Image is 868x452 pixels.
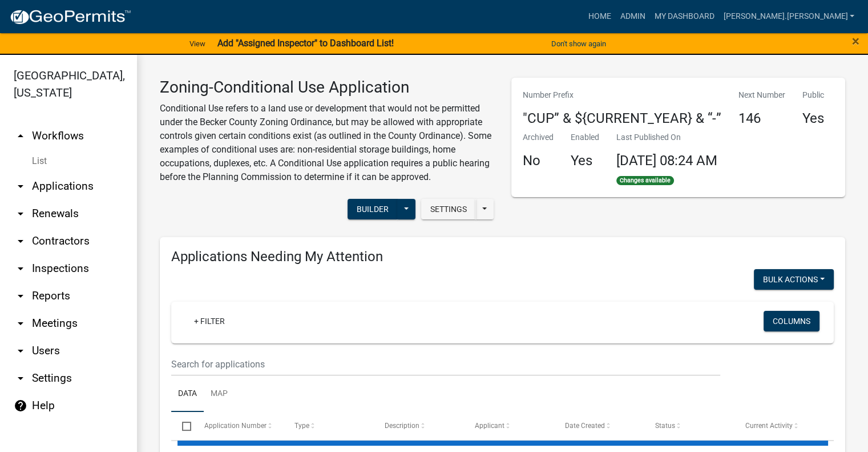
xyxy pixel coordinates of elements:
[374,412,464,439] datatable-header-cell: Description
[523,153,554,169] h4: No
[193,412,283,439] datatable-header-cell: Application Number
[718,6,859,27] a: [PERSON_NAME].[PERSON_NAME]
[385,422,419,430] span: Description
[554,412,644,439] datatable-header-cell: Date Created
[204,376,235,413] a: Map
[421,199,476,219] button: Settings
[14,262,27,275] i: arrow_drop_down
[745,422,793,430] span: Current Activity
[738,89,785,101] p: Next Number
[283,412,373,439] datatable-header-cell: Type
[14,234,27,248] i: arrow_drop_down
[523,110,721,127] h4: "CUP” & ${CURRENT_YEAR} & “-”
[14,179,27,193] i: arrow_drop_down
[852,34,859,48] button: Close
[523,89,721,101] p: Number Prefix
[616,153,717,169] span: [DATE] 08:24 AM
[649,6,718,27] a: My Dashboard
[204,422,267,430] span: Application Number
[171,353,720,376] input: Search for applications
[171,249,834,265] h4: Applications Needing My Attention
[171,376,204,413] a: Data
[217,38,393,49] strong: Add "Assigned Inspector" to Dashboard List!
[852,33,859,49] span: ×
[644,412,734,439] datatable-header-cell: Status
[14,317,27,330] i: arrow_drop_down
[464,412,554,439] datatable-header-cell: Applicant
[185,311,234,331] a: + Filter
[185,34,210,53] a: View
[14,399,27,413] i: help
[348,199,398,219] button: Builder
[655,422,675,430] span: Status
[14,371,27,385] i: arrow_drop_down
[615,6,649,27] a: Admin
[14,129,27,143] i: arrow_drop_up
[802,110,824,127] h4: Yes
[583,6,615,27] a: Home
[616,131,717,143] p: Last Published On
[764,311,819,331] button: Columns
[571,153,599,169] h4: Yes
[802,89,824,101] p: Public
[160,78,494,97] h3: Zoning-Conditional Use Application
[171,412,193,439] datatable-header-cell: Select
[738,110,785,127] h4: 146
[571,131,599,143] p: Enabled
[734,412,825,439] datatable-header-cell: Current Activity
[616,176,675,185] span: Changes available
[160,102,494,184] p: Conditional Use refers to a land use or development that would not be permitted under the Becker ...
[14,207,27,221] i: arrow_drop_down
[294,422,309,430] span: Type
[754,269,834,290] button: Bulk Actions
[14,344,27,358] i: arrow_drop_down
[523,131,554,143] p: Archived
[565,422,605,430] span: Date Created
[14,289,27,303] i: arrow_drop_down
[547,34,611,53] button: Don't show again
[475,422,504,430] span: Applicant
